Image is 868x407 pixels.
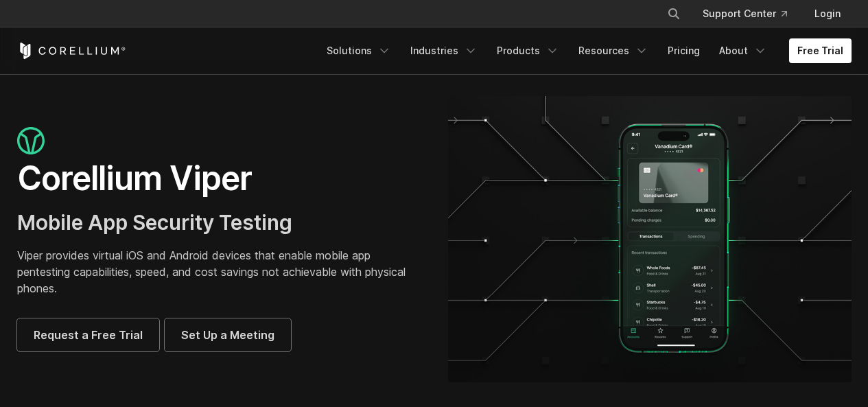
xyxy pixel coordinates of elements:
[165,318,291,351] a: Set Up a Meeting
[17,43,126,59] a: Corellium Home
[650,1,852,26] div: Navigation Menu
[692,1,798,26] a: Support Center
[318,38,399,63] a: Solutions
[659,38,708,63] a: Pricing
[181,327,274,343] span: Set Up a Meeting
[17,210,292,235] span: Mobile App Security Testing
[789,38,852,63] a: Free Trial
[804,1,852,26] a: Login
[17,127,45,155] img: viper_icon_large
[489,38,567,63] a: Products
[711,38,775,63] a: About
[448,96,852,382] img: viper_hero
[402,38,486,63] a: Industries
[570,38,657,63] a: Resources
[17,318,159,351] a: Request a Free Trial
[34,327,143,343] span: Request a Free Trial
[318,38,852,63] div: Navigation Menu
[661,1,686,26] button: Search
[17,247,421,296] p: Viper provides virtual iOS and Android devices that enable mobile app pentesting capabilities, sp...
[17,158,421,199] h1: Corellium Viper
